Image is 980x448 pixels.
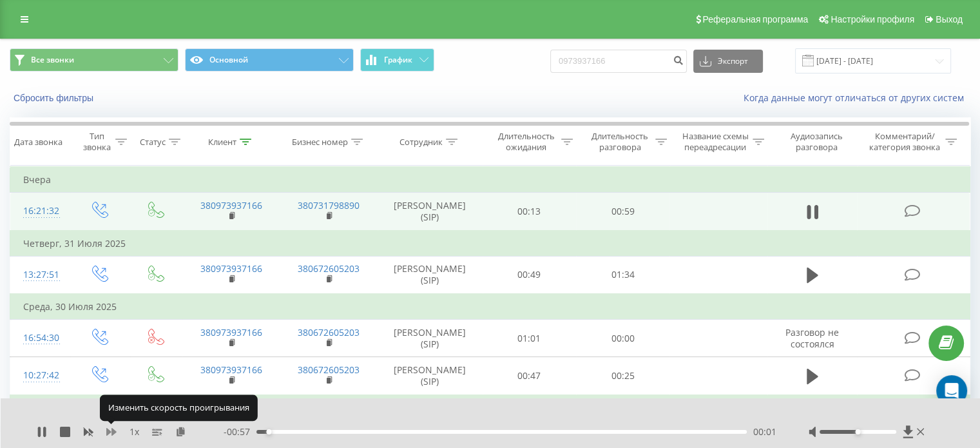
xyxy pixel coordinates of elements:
[483,256,576,294] td: 00:49
[185,48,354,72] button: Основной
[378,320,483,357] td: [PERSON_NAME] (SIP)
[384,55,412,64] span: График
[23,199,57,224] div: 16:21:32
[200,262,262,275] a: 380973937166
[399,137,443,148] div: Сотрудник
[360,48,434,72] button: График
[81,131,111,153] div: Тип звонка
[298,262,360,275] a: 380672605203
[23,363,57,388] div: 10:27:42
[298,326,360,338] a: 380672605203
[298,364,360,376] a: 380672605203
[576,193,669,231] td: 00:59
[936,14,963,24] span: Выход
[208,137,236,148] div: Клиент
[23,326,57,351] div: 16:54:30
[378,193,483,231] td: [PERSON_NAME] (SIP)
[378,256,483,294] td: [PERSON_NAME] (SIP)
[10,231,970,257] td: Четверг, 31 Июля 2025
[753,425,776,438] span: 00:01
[31,55,74,65] span: Все звонки
[744,92,970,104] a: Когда данные могут отличаться от других систем
[298,199,360,211] a: 380731798890
[10,395,970,421] td: Вторник, 29 Июля 2025
[483,193,576,231] td: 00:13
[483,320,576,357] td: 01:01
[200,364,262,376] a: 380973937166
[867,131,942,153] div: Комментарий/категория звонка
[483,357,576,395] td: 00:47
[100,395,258,421] div: Изменить скорость проигрывания
[23,262,57,287] div: 13:27:51
[10,48,178,72] button: Все звонки
[779,131,854,153] div: Аудиозапись разговора
[266,429,271,434] div: Accessibility label
[576,256,669,294] td: 01:34
[378,357,483,395] td: [PERSON_NAME] (SIP)
[588,131,652,153] div: Длительность разговора
[494,131,559,153] div: Длительность ожидания
[831,14,914,24] span: Настройки профиля
[702,14,808,24] span: Реферальная программа
[140,137,166,148] div: Статус
[14,137,62,148] div: Дата звонка
[693,50,763,73] button: Экспорт
[200,326,262,338] a: 380973937166
[855,429,860,434] div: Accessibility label
[200,199,262,211] a: 380973937166
[10,294,970,320] td: Среда, 30 Июля 2025
[936,375,967,406] div: Open Intercom Messenger
[550,50,687,73] input: Поиск по номеру
[224,425,256,438] span: - 00:57
[292,137,348,148] div: Бизнес номер
[10,92,100,104] button: Сбросить фильтры
[130,425,139,438] span: 1 x
[10,167,970,193] td: Вчера
[576,320,669,357] td: 00:00
[785,326,839,350] span: Разговор не состоялся
[576,357,669,395] td: 00:25
[682,131,749,153] div: Название схемы переадресации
